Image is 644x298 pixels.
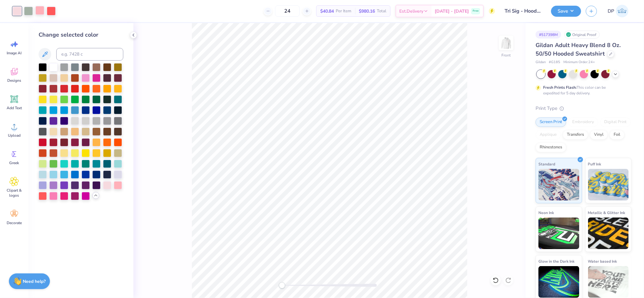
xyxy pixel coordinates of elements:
[563,60,595,65] span: Minimum Order: 24 +
[549,60,560,65] span: # G185
[359,8,375,15] span: $980.16
[538,218,579,249] img: Neon Ink
[563,130,588,140] div: Transfers
[8,133,21,138] span: Upload
[536,60,546,65] span: Gildan
[9,160,19,165] span: Greek
[588,266,629,298] img: Water based Ink
[610,130,624,140] div: Foil
[551,6,581,17] button: Save
[608,8,614,15] span: DP
[7,220,22,225] span: Decorate
[536,130,561,140] div: Applique
[336,8,351,15] span: Per Item
[7,105,22,110] span: Add Text
[435,8,469,15] span: [DATE] - [DATE]
[536,117,566,127] div: Screen Print
[7,78,21,83] span: Designs
[568,117,598,127] div: Embroidery
[536,105,631,112] div: Print Type
[543,85,621,96] div: This color can be expedited for 5 day delivery.
[4,188,25,198] span: Clipart & logos
[538,169,579,200] img: Standard
[399,8,423,15] span: Est. Delivery
[538,209,554,216] span: Neon Ink
[279,282,285,289] div: Accessibility label
[500,5,546,17] input: Untitled Design
[500,37,512,49] img: Front
[502,52,511,58] div: Front
[588,258,617,265] span: Water based Ink
[536,31,561,39] div: # 517398M
[320,8,334,15] span: $40.84
[616,5,629,17] img: Darlene Padilla
[588,161,601,167] span: Puff Ink
[588,209,625,216] span: Metallic & Glitter Ink
[600,117,631,127] div: Digital Print
[7,51,22,56] span: Image AI
[23,278,46,284] strong: Need help?
[538,161,555,167] span: Standard
[473,9,479,13] span: Free
[590,130,608,140] div: Vinyl
[377,8,386,15] span: Total
[536,143,566,152] div: Rhinestones
[536,41,621,57] span: Gildan Adult Heavy Blend 8 Oz. 50/50 Hooded Sweatshirt
[564,31,600,39] div: Original Proof
[275,5,300,17] input: – –
[56,48,123,61] input: e.g. 7428 c
[605,5,631,17] a: DP
[538,258,574,265] span: Glow in the Dark Ink
[543,85,577,90] strong: Fresh Prints Flash:
[538,266,579,298] img: Glow in the Dark Ink
[39,31,123,39] div: Change selected color
[588,218,629,249] img: Metallic & Glitter Ink
[588,169,629,200] img: Puff Ink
